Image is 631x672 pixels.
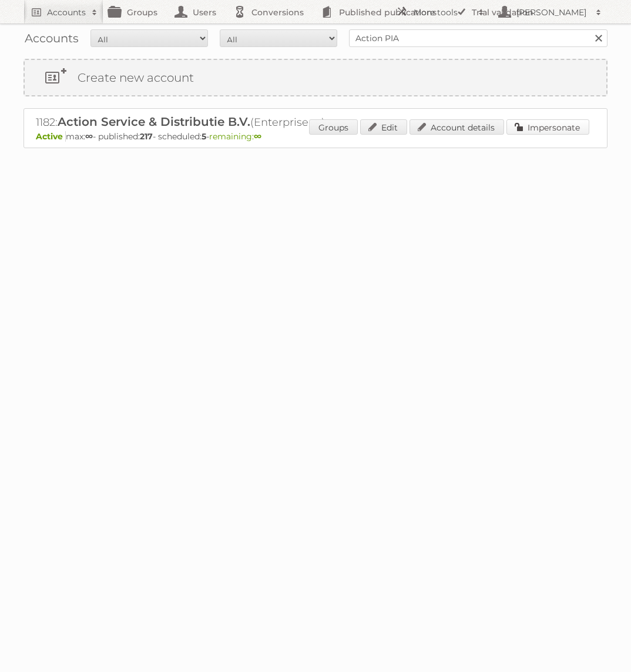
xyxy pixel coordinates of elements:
[254,131,261,142] strong: ∞
[414,6,472,18] h2: More tools
[47,6,86,18] h2: Accounts
[202,131,206,142] strong: 5
[360,119,407,135] a: Edit
[25,60,606,95] a: Create new account
[513,6,590,18] h2: [PERSON_NAME]
[36,131,66,142] span: Active
[140,131,153,142] strong: 217
[309,119,358,135] a: Groups
[36,131,595,142] p: max: - published: - scheduled: -
[209,131,261,142] span: remaining:
[85,131,93,142] strong: ∞
[36,115,447,130] h2: 1182: (Enterprise ∞)
[410,119,504,135] a: Account details
[506,119,589,135] a: Impersonate
[58,115,250,129] span: Action Service & Distributie B.V.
